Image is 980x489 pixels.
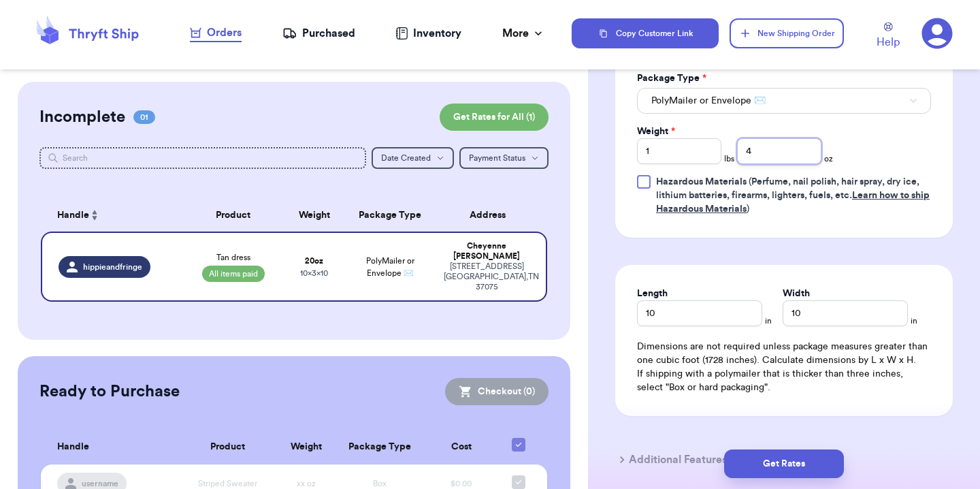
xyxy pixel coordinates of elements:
[190,25,242,42] a: Orders
[444,262,529,292] div: [STREET_ADDRESS] [GEOGRAPHIC_DATA] , TN 37075
[637,88,931,114] button: PolyMailer or Envelope ✉️
[445,378,549,405] button: Checkout (0)
[637,367,931,394] p: If shipping with a polymailer that is thicker than three inches, select "Box or hard packaging".
[440,104,549,131] button: Get Rates for All (1)
[277,430,336,464] th: Weight
[305,257,323,265] strong: 20 oz
[637,287,668,300] label: Length
[877,34,900,50] span: Help
[824,153,833,164] span: oz
[451,479,472,488] span: $0.00
[190,25,242,41] div: Orders
[502,25,545,42] div: More
[39,106,125,128] h2: Incomplete
[637,125,675,138] label: Weight
[366,257,414,277] span: PolyMailer or Envelope ✉️
[637,340,931,394] div: Dimensions are not required unless package measures greater than one cubic foot (1728 inches). Ca...
[300,269,328,277] span: 10 x 3 x 10
[39,147,366,169] input: Search
[877,22,900,50] a: Help
[39,381,180,403] h2: Ready to Purchase
[202,266,265,282] span: All items paid
[572,18,719,48] button: Copy Customer Link
[651,94,766,108] span: PolyMailer or Envelope ✉️
[911,315,917,326] span: in
[656,177,930,214] span: (Perfume, nail polish, hair spray, dry ice, lithium batteries, firearms, lighters, fuels, etc. )
[178,430,277,464] th: Product
[282,25,355,42] a: Purchased
[637,72,706,85] label: Package Type
[395,25,461,42] a: Inventory
[82,478,118,489] span: username
[469,154,525,162] span: Payment Status
[381,154,431,162] span: Date Created
[57,208,89,223] span: Handle
[459,147,549,169] button: Payment Status
[182,199,284,232] th: Product
[344,199,436,232] th: Package Type
[216,252,250,263] span: Tan dress
[198,479,257,488] span: Striped Sweater
[133,110,155,124] span: 01
[783,287,810,300] label: Width
[297,479,316,488] span: xx oz
[444,241,529,262] div: Cheyenne [PERSON_NAME]
[373,479,387,488] span: Box
[83,262,142,272] span: hippieandfringe
[89,207,100,223] button: Sort ascending
[57,440,89,454] span: Handle
[424,430,497,464] th: Cost
[724,449,844,478] button: Get Rates
[436,199,547,232] th: Address
[765,315,772,326] span: in
[372,147,454,169] button: Date Created
[656,177,747,187] span: Hazardous Materials
[336,430,424,464] th: Package Type
[284,199,344,232] th: Weight
[724,153,734,164] span: lbs
[730,18,844,48] button: New Shipping Order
